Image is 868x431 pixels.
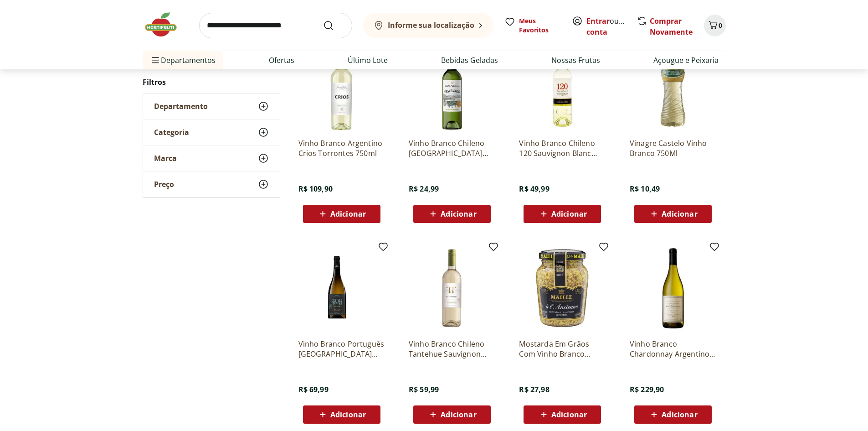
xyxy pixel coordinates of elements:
[630,245,716,332] img: Vinho Branco Chardonnay Argentino DV Catena 750ml
[519,138,606,158] a: Vinho Branco Chileno 120 Sauvignon Blanc Santa Rita 750ml
[150,49,161,71] button: Menu
[630,339,716,359] a: Vinho Branco Chardonnay Argentino DV Catena 750ml
[348,55,388,66] a: Último Lote
[413,405,491,424] button: Adicionar
[409,339,495,359] a: Vinho Branco Chileno Tantehue Sauvignon Blanc 750ml
[630,184,660,194] span: R$ 10,49
[519,245,606,332] img: Mostarda Em Grãos Com Vinho Branco Maille Vidro 210G
[441,411,476,418] span: Adicionar
[586,16,627,37] span: ou
[298,138,385,158] a: Vinho Branco Argentino Crios Torrontes 750ml
[662,210,697,218] span: Adicionar
[409,384,439,395] span: R$ 59,99
[298,44,385,131] img: Vinho Branco Argentino Crios Torrontes 750ml
[551,210,587,218] span: Adicionar
[154,154,177,163] span: Marca
[441,210,476,218] span: Adicionar
[719,21,722,30] span: 0
[143,171,280,197] button: Preço
[409,184,439,194] span: R$ 24,99
[634,205,712,223] button: Adicionar
[303,405,380,424] button: Adicionar
[154,180,174,189] span: Preço
[519,184,549,194] span: R$ 49,99
[413,205,491,223] button: Adicionar
[143,73,280,91] h2: Filtros
[662,411,697,418] span: Adicionar
[154,128,189,137] span: Categoria
[630,384,664,395] span: R$ 229,90
[524,205,601,223] button: Adicionar
[551,411,587,418] span: Adicionar
[363,13,493,38] button: Informe sua localização
[199,13,352,38] input: search
[630,44,716,131] img: Vinagre Castelo Vinho Branco 750Ml
[586,16,610,26] a: Entrar
[630,138,716,158] a: Vinagre Castelo Vinho Branco 750Ml
[409,138,495,158] a: Vinho Branco Chileno [GEOGRAPHIC_DATA] Sauvignon Blanc 750ml
[298,384,329,395] span: R$ 69,99
[303,205,380,223] button: Adicionar
[323,20,345,31] button: Submit Search
[650,16,693,37] a: Comprar Novamente
[519,16,561,35] span: Meus Favoritos
[298,245,385,332] img: Vinho Branco Português Castelo de Terena Reserva 750ml
[704,15,726,36] button: Carrinho
[143,11,188,38] img: Hortifruti
[653,55,719,66] a: Açougue e Peixaria
[524,405,601,424] button: Adicionar
[154,102,208,111] span: Departamento
[409,44,495,131] img: Vinho Branco Chileno Santa Carolina Reservado Sauvignon Blanc 750ml
[388,20,474,30] b: Informe sua localização
[519,339,606,359] a: Mostarda Em Grãos Com Vinho Branco Maille Vidro 210G
[519,384,549,395] span: R$ 27,98
[409,245,495,332] img: Vinho Branco Chileno Tantehue Sauvignon Blanc 750ml
[269,55,294,66] a: Ofertas
[298,184,333,194] span: R$ 109,90
[551,55,600,66] a: Nossas Frutas
[519,44,606,131] img: Vinho Branco Chileno 120 Sauvignon Blanc Santa Rita 750ml
[586,16,637,37] a: Criar conta
[330,411,366,418] span: Adicionar
[441,55,498,66] a: Bebidas Geladas
[150,49,216,71] span: Departamentos
[298,339,385,359] a: Vinho Branco Português [GEOGRAPHIC_DATA] 750ml
[330,210,366,218] span: Adicionar
[143,119,280,145] button: Categoria
[143,93,280,119] button: Departamento
[504,16,561,35] a: Meus Favoritos
[143,145,280,171] button: Marca
[634,405,712,424] button: Adicionar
